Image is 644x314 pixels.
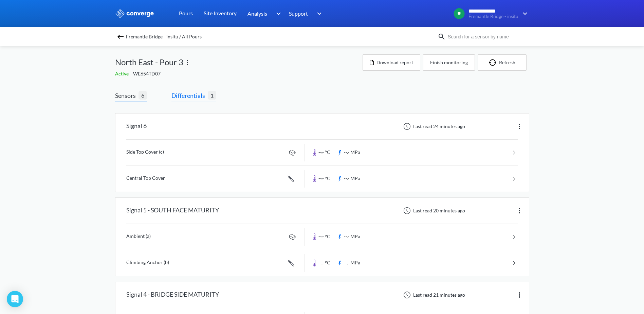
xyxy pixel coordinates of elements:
span: Fremantle Bridge - insitu [468,14,518,19]
img: icon-file.svg [370,60,374,65]
img: more.svg [515,291,523,299]
img: more.svg [515,207,523,215]
div: Signal 4 - BRIDGE SIDE MATURITY [126,286,219,304]
img: more.svg [515,122,523,130]
div: WE654TD07 [115,70,363,77]
div: Open Intercom Messenger [7,291,23,307]
span: North East - Pour 3 [115,56,183,69]
span: Support [289,9,308,18]
span: Differentials [171,91,208,100]
span: Analysis [247,9,267,18]
button: Download report [363,54,420,71]
span: Sensors [115,91,139,100]
img: more.svg [183,58,191,67]
button: Finish monitoring [423,54,475,71]
span: Fremantle Bridge - insitu / All Pours [126,32,202,41]
img: downArrow.svg [518,10,529,18]
span: 1 [208,91,216,100]
img: logo_ewhite.svg [115,9,154,18]
div: Last read 24 minutes ago [400,122,467,130]
div: Last read 20 minutes ago [400,207,467,215]
div: Signal 6 [126,118,147,135]
div: Signal 5 - SOUTH FACE MATURITY [126,202,219,220]
button: Refresh [478,54,527,71]
img: icon-search.svg [438,33,446,41]
span: Active [115,71,130,76]
span: - [130,71,133,76]
img: downArrow.svg [313,10,324,18]
img: backspace.svg [116,33,125,41]
img: downArrow.svg [272,10,282,18]
div: Last read 21 minutes ago [400,291,467,299]
img: icon-refresh.svg [489,59,499,66]
span: 6 [139,91,147,100]
input: Search for a sensor by name [446,33,528,40]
